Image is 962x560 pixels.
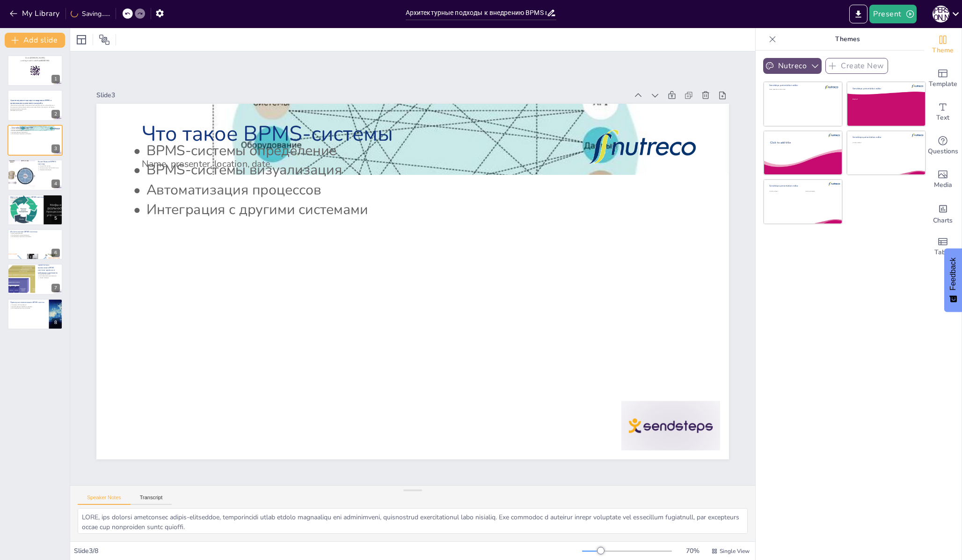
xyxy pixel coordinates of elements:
[38,273,60,275] p: Архитектура BPMS
[10,57,60,59] p: Go to
[924,95,962,129] div: Add text boxes
[156,92,554,162] p: Что такое BPMS-системы
[7,194,63,225] div: https://cdn.sendsteps.com/images/logo/sendsteps_logo_white.pnghttps://cdn.sendsteps.com/images/lo...
[5,33,65,48] button: Add slide
[51,179,60,188] div: 4
[10,234,60,236] p: Инструменты моделирования
[74,546,582,555] div: Slide 3 / 8
[805,191,838,192] div: Click to add media
[10,131,60,133] p: Автоматизация процессов
[944,248,962,312] button: Feedback - Show survey
[10,307,46,309] p: Оптимизация цепочек поставок
[131,495,172,505] button: Transcript
[825,58,888,74] button: Create New
[10,195,60,198] p: Для чего используются BPMS-системы
[78,508,748,534] textarea: LORE, ips dolorsi ametconsec adipis-elitseddoe, temporincidi utlab etdolo magnaaliqu eni adminimv...
[7,264,63,294] div: 7
[769,88,807,90] div: Name, presenter, location, date.
[929,79,957,89] span: Template
[153,129,284,156] span: Name, presenter, location, date.
[933,6,949,22] div: П [PERSON_NAME]
[924,196,962,230] div: Add charts and graphs
[933,5,949,23] button: П [PERSON_NAME]
[853,99,914,100] div: Body text
[10,99,51,104] strong: Архитектурные подходы к внедрению BPMS в организациях различного масштаба
[406,6,547,20] input: Insert title
[135,171,703,250] p: Интеграция с другими системами
[7,90,63,121] div: https://cdn.sendsteps.com/images/logo/sendsteps_logo_white.pnghttps://cdn.sendsteps.com/images/lo...
[7,229,63,260] div: https://cdn.sendsteps.com/images/logo/sendsteps_logo_white.pnghttps://cdn.sendsteps.com/images/lo...
[924,163,962,196] div: Add images, graphics, shapes or video
[38,167,60,169] p: Традиционные против облачных
[11,129,22,130] span: Name, presenter, location, date.
[10,198,60,200] p: Автоматизация процессов
[10,59,60,62] p: and login with code
[10,232,60,234] p: Компоненты BPMS
[720,547,750,555] span: Single View
[869,5,916,23] button: Present
[10,301,46,303] p: Примеры использования BPMS-систем
[71,9,110,18] div: Saving......
[10,236,60,238] p: Интеграция с другими системами
[38,160,60,165] p: Какие бывают BPMS-системы
[928,146,958,157] span: Questions
[116,59,645,123] div: Slide 3
[38,275,60,277] p: Централизованные решения
[51,284,60,292] div: 7
[10,109,60,111] p: Generated with [URL]
[853,142,918,143] div: Click to add text
[10,129,60,131] p: BPMS-системы визуализация
[853,136,902,138] div: Sendsteps presentation editor
[769,191,801,192] div: Click to add text
[769,84,819,87] div: Sendsteps presentation editor
[7,159,63,190] div: https://cdn.sendsteps.com/images/logo/sendsteps_logo_white.pnghttps://cdn.sendsteps.com/images/lo...
[51,318,60,327] div: 8
[10,230,60,233] p: Из чего состоят BPMS-системы
[51,249,60,257] div: 6
[924,28,962,62] div: Change the overall theme
[10,200,60,201] p: Повышение эффективности
[74,32,89,47] div: Layout
[51,214,60,223] div: 5
[10,128,60,130] p: BPMS-системы определение
[936,113,949,123] span: Text
[141,112,709,191] p: BPMS-системы определение
[38,169,60,171] p: Гибридные решения
[7,299,63,330] div: 8
[924,230,962,264] div: Add a table
[99,34,110,45] span: Position
[51,110,60,118] div: 2
[7,55,63,86] div: https://cdn.sendsteps.com/images/logo/sendsteps_logo_white.pnghttps://cdn.sendsteps.com/images/lo...
[51,75,60,83] div: 1
[137,151,705,230] p: Автоматизация процессов
[934,180,952,190] span: Media
[38,277,60,279] p: Гибкие подходы
[949,258,957,290] span: Feedback
[763,58,822,74] button: Nutreco
[780,28,915,50] p: Themes
[932,45,954,56] span: Theme
[30,57,45,59] strong: [DOMAIN_NAME]
[769,185,819,187] div: Sendsteps presentation editor
[10,104,60,109] p: Презентация охватывает основные аспекты BPMS-систем, их архитектуру и применение в организациях р...
[10,304,46,306] p: Примеры использования
[51,144,60,153] div: 3
[853,87,902,90] div: Sendsteps presentation editor
[7,6,64,21] button: My Library
[933,215,953,226] span: Charts
[78,495,131,505] button: Speaker Notes
[10,133,60,135] p: Интеграция с другими системами
[849,5,867,23] button: Export to PowerPoint
[924,62,962,95] div: Add ready made slides
[38,264,60,274] p: Архитектура применения BPMS систем в крупных и небольших компаниях
[770,141,833,144] div: Click to add title
[11,126,46,129] p: Что такое BPMS-системы
[7,125,63,156] div: https://cdn.sendsteps.com/images/logo/sendsteps_logo_white.pnghttps://cdn.sendsteps.com/images/lo...
[681,546,704,555] div: 70 %
[38,165,60,167] p: Типы BPMS-систем
[10,306,46,308] p: Автоматизация обработки заказов
[10,201,60,203] p: Улучшение качества обслуживания
[934,247,951,258] span: Table
[924,129,962,163] div: Get real-time input from your audience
